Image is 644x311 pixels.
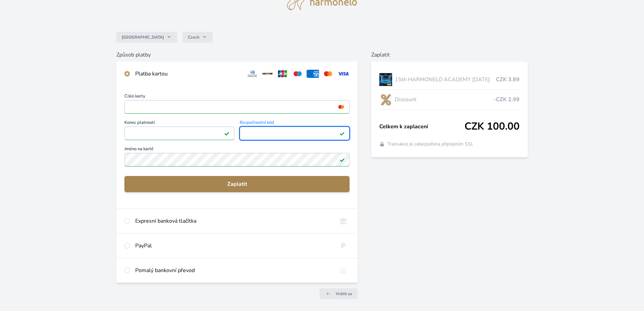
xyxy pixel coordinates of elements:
img: paypal.svg [337,242,350,250]
img: visa.svg [337,70,350,78]
img: mc [337,104,346,110]
span: Celkem k zaplacení [379,123,464,131]
img: Platné pole [339,131,345,136]
a: Vrátit se [319,288,358,299]
span: [GEOGRAPHIC_DATA] [122,35,164,40]
span: Zaplatit [130,180,344,188]
img: bankTransfer_IBAN.svg [337,266,350,274]
span: -CZK 2.99 [494,95,520,104]
span: Bezpečnostní kód [240,120,350,127]
span: Jméno na kartě [124,147,350,153]
span: 15th HARMONELO ACADEMY [DATE] [395,75,496,84]
span: Czech [188,35,199,40]
img: discount-lo.png [379,91,392,108]
img: AKADEMIE_2025_virtual_1080x1080_ticket-lo.jpg [379,71,392,88]
span: CZK 100.00 [464,120,520,133]
h6: Způsob platby [116,51,358,59]
button: [GEOGRAPHIC_DATA] [116,32,177,43]
button: Zaplatit [124,176,350,192]
iframe: Iframe pro číslo karty [127,102,347,112]
span: CZK 3.99 [496,75,520,84]
iframe: Iframe pro bezpečnostní kód [243,129,347,138]
span: Vrátit se [336,291,352,296]
h6: Zaplatit [371,51,528,59]
img: amex.svg [307,70,319,78]
img: Platné pole [224,131,230,136]
img: diners.svg [246,70,259,78]
iframe: Iframe pro datum vypršení platnosti [127,129,231,138]
span: Číslo karty [124,94,350,100]
span: Discount [395,95,494,104]
img: onlineBanking_CZ.svg [337,217,350,225]
img: discover.svg [261,70,274,78]
input: Jméno na kartěPlatné pole [124,153,350,166]
img: jcb.svg [277,70,289,78]
div: Pomalý bankovní převod [135,266,332,274]
button: Czech [183,32,213,43]
div: PayPal [135,242,332,250]
span: Transakce je zabezpečena připojením SSL [387,141,474,148]
img: mc.svg [322,70,334,78]
span: Konec platnosti [124,120,234,127]
div: Platba kartou [135,70,241,78]
div: Expresní banková tlačítka [135,217,332,225]
img: maestro.svg [291,70,304,78]
img: Platné pole [339,157,345,162]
